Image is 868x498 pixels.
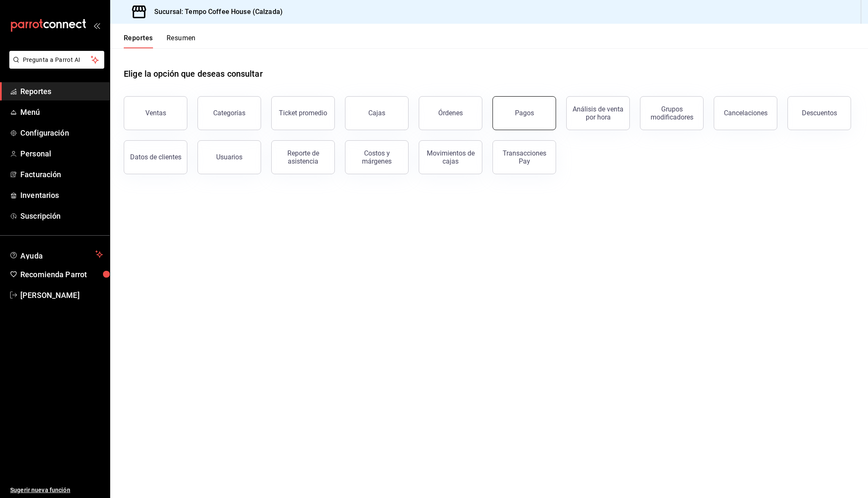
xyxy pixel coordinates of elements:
[498,149,551,165] div: Transacciones Pay
[20,249,92,259] span: Ayuda
[271,140,335,174] button: Reporte de asistencia
[345,96,409,130] button: Cajas
[10,486,103,495] span: Sugerir nueva función
[20,210,103,222] span: Suscripción
[124,34,196,48] div: navigation tabs
[20,86,103,97] span: Reportes
[345,140,409,174] button: Costos y márgenes
[147,7,283,17] h3: Sucursal: Tempo Coffee House (Calzada)
[492,96,556,130] button: Pagos
[714,96,777,130] button: Cancelaciones
[724,109,768,117] div: Cancelaciones
[93,22,100,29] button: open_drawer_menu
[271,96,335,130] button: Ticket promedio
[124,34,153,48] button: Reportes
[213,109,245,117] div: Categorías
[645,105,698,121] div: Grupos modificadores
[20,148,103,159] span: Personal
[566,96,630,130] button: Análisis de venta por hora
[198,96,261,130] button: Categorías
[23,56,91,64] span: Pregunta a Parrot AI
[572,105,624,121] div: Análisis de venta por hora
[419,140,482,174] button: Movimientos de cajas
[419,96,482,130] button: Órdenes
[124,96,187,130] button: Ventas
[20,127,103,139] span: Configuración
[9,51,104,69] button: Pregunta a Parrot AI
[368,109,385,117] div: Cajas
[124,140,187,174] button: Datos de clientes
[438,109,463,117] div: Órdenes
[277,149,329,165] div: Reporte de asistencia
[279,109,327,117] div: Ticket promedio
[167,34,196,48] button: Resumen
[20,269,103,280] span: Recomienda Parrot
[124,67,263,80] h1: Elige la opción que deseas consultar
[802,109,837,117] div: Descuentos
[20,289,103,301] span: [PERSON_NAME]
[145,109,166,117] div: Ventas
[492,140,556,174] button: Transacciones Pay
[130,153,181,161] div: Datos de clientes
[640,96,704,130] button: Grupos modificadores
[216,153,242,161] div: Usuarios
[787,96,851,130] button: Descuentos
[20,106,103,118] span: Menú
[20,169,103,180] span: Facturación
[515,109,534,117] div: Pagos
[6,61,104,70] a: Pregunta a Parrot AI
[351,149,403,165] div: Costos y márgenes
[20,189,103,201] span: Inventarios
[198,140,261,174] button: Usuarios
[424,149,477,165] div: Movimientos de cajas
